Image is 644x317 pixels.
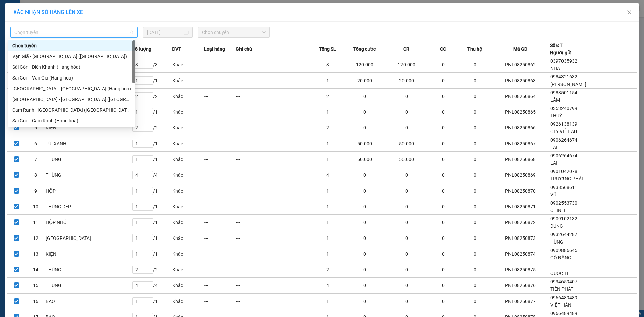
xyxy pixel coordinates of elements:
[343,152,385,167] td: 50.000
[513,45,527,53] span: Mã GD
[385,120,427,136] td: 0
[620,3,639,22] button: Close
[45,183,132,199] td: HỘP
[172,45,181,53] span: ĐVT
[550,279,577,284] span: 0934659407
[12,85,131,92] div: [GEOGRAPHIC_DATA] - [GEOGRAPHIC_DATA] (Hàng hóa)
[459,89,491,104] td: 0
[343,215,385,230] td: 0
[459,136,491,152] td: 0
[172,294,204,309] td: Khác
[236,45,252,53] span: Ghi chú
[427,104,459,120] td: 0
[312,294,344,309] td: 1
[45,230,132,246] td: [GEOGRAPHIC_DATA]
[353,45,376,53] span: Tổng cước
[172,215,204,230] td: Khác
[172,152,204,167] td: Khác
[236,57,312,73] td: ---
[172,167,204,183] td: Khác
[8,72,135,83] div: Sài Gòn - Vạn Giã (Hàng hóa)
[550,176,584,181] span: TRƯỜNG PHÁT
[204,199,236,215] td: ---
[236,294,312,309] td: ---
[550,255,571,260] span: GÒ ĐÀNG
[550,200,577,206] span: 0902553730
[459,294,491,309] td: 0
[12,63,131,71] div: Sài Gòn - Diên Khánh (Hàng hóa)
[343,294,385,309] td: 0
[13,9,83,15] span: XÁC NHẬN SỐ HÀNG LÊN XE
[385,89,427,104] td: 0
[550,66,562,71] span: NHẤT
[550,74,577,80] span: 0984321632
[236,230,312,246] td: ---
[459,199,491,215] td: 0
[204,246,236,262] td: ---
[312,215,344,230] td: 1
[550,153,577,158] span: 0906264674
[172,89,204,104] td: Khác
[204,183,236,199] td: ---
[550,286,573,292] span: TIẾN PHÁT
[8,105,135,115] div: Cam Ranh - Sài Gòn (Hàng Hóa)
[204,104,236,120] td: ---
[385,167,427,183] td: 0
[64,30,132,39] div: 02583827481
[45,262,132,278] td: THÙNG
[45,120,132,136] td: KIỆN
[8,51,135,62] div: Vạn Giã - Sài Gòn (Hàng hóa)
[385,73,427,89] td: 20.000
[204,73,236,89] td: ---
[550,232,577,237] span: 0932644287
[312,183,344,199] td: 1
[550,311,577,316] span: 0966489489
[132,89,172,104] td: / 2
[343,104,385,120] td: 0
[45,199,132,215] td: THÙNG DẸP
[312,199,344,215] td: 1
[132,294,172,309] td: / 1
[491,152,550,167] td: PNL08250868
[427,246,459,262] td: 0
[45,167,132,183] td: THÙNG
[236,167,312,183] td: ---
[343,230,385,246] td: 0
[312,167,344,183] td: 4
[204,278,236,294] td: ---
[491,167,550,183] td: PNL08250869
[550,271,570,276] span: QUỐC TẾ
[132,230,172,246] td: / 1
[385,262,427,278] td: 0
[459,215,491,230] td: 0
[132,199,172,215] td: / 1
[63,43,88,50] span: Chưa thu
[12,53,131,60] div: Vạn Giã - [GEOGRAPHIC_DATA] ([GEOGRAPHIC_DATA])
[627,10,632,15] span: close
[204,294,236,309] td: ---
[491,199,550,215] td: PNL08250871
[459,278,491,294] td: 0
[236,183,312,199] td: ---
[459,120,491,136] td: 0
[491,278,550,294] td: PNL08250876
[236,278,312,294] td: ---
[26,167,45,183] td: 8
[172,120,204,136] td: Khác
[236,199,312,215] td: ---
[236,215,312,230] td: ---
[550,42,572,56] div: Số ĐT Người gửi
[427,183,459,199] td: 0
[459,246,491,262] td: 0
[427,120,459,136] td: 0
[204,167,236,183] td: ---
[550,184,577,190] span: 0938568611
[132,262,172,278] td: / 2
[132,120,172,136] td: / 2
[550,82,586,87] span: [PERSON_NAME]
[491,215,550,230] td: PNL08250872
[427,199,459,215] td: 0
[172,104,204,120] td: Khác
[6,21,59,29] div: THỊNH
[312,278,344,294] td: 4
